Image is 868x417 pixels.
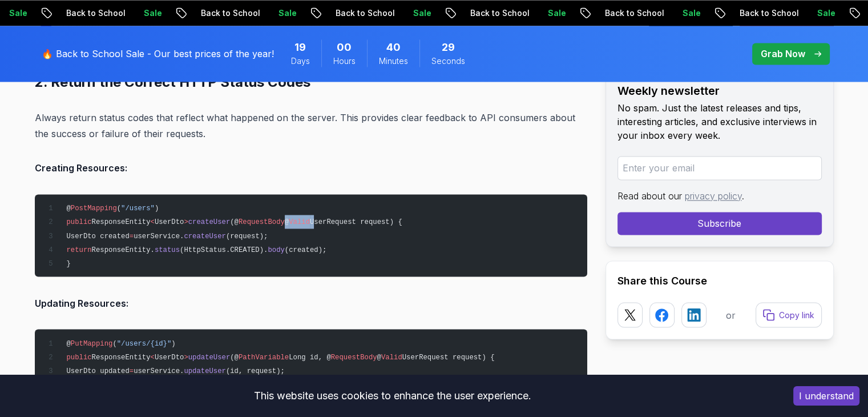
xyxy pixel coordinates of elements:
[595,7,673,19] p: Back to School
[35,73,587,91] h2: 2. Return the Correct HTTP Status Codes
[793,386,859,406] button: Accept cookies
[379,55,408,67] span: Minutes
[269,7,305,19] p: Sale
[239,218,285,226] span: RequestBody
[761,47,805,61] p: Grab Now
[184,353,188,361] span: >
[66,259,70,267] span: }
[56,7,134,19] p: Back to School
[42,47,274,61] p: 🔥 Back to School Sale - Our best prices of the year!
[617,83,822,99] h2: Weekly newsletter
[117,339,172,347] span: "/users/{id}"
[171,339,175,347] span: )
[35,162,127,174] strong: Creating Resources:
[191,7,269,19] p: Back to School
[188,353,231,361] span: updateUser
[617,156,822,180] input: Enter your email
[66,353,91,361] span: public
[66,246,91,254] span: return
[180,246,268,254] span: (HttpStatus.CREATED).
[184,367,226,375] span: updateUser
[230,353,239,361] span: (@
[66,339,70,347] span: @
[134,232,184,240] span: userService.
[402,353,495,361] span: UserRequest request) {
[130,367,134,375] span: =
[285,246,327,254] span: (created);
[66,218,91,226] span: public
[617,189,822,203] p: Read about our .
[381,353,402,361] span: Valid
[35,297,128,308] strong: Updating Resources:
[35,110,587,142] p: Always return status codes that reflect what happened on the server. This provides clear feedback...
[155,218,184,226] span: UserDto
[92,218,151,226] span: ResponseEntity
[779,309,814,320] p: Copy link
[121,205,155,212] span: "/users"
[403,7,440,19] p: Sale
[386,39,401,55] span: 40 Minutes
[155,246,180,254] span: status
[431,55,465,67] span: Seconds
[184,218,188,226] span: >
[92,246,155,254] span: ResponseEntity.
[130,232,134,240] span: =
[188,218,231,226] span: createUser
[9,383,776,408] div: This website uses cookies to enhance the user experience.
[155,353,184,361] span: UserDto
[337,39,352,55] span: 0 Hours
[617,212,822,235] button: Subscribe
[333,55,356,67] span: Hours
[685,190,742,202] a: privacy policy
[151,218,155,226] span: <
[617,272,822,288] h2: Share this Course
[289,218,310,226] span: Valid
[268,246,284,254] span: body
[756,302,822,327] button: Copy link
[285,218,289,226] span: @
[92,353,151,361] span: ResponseEntity
[134,7,171,19] p: Sale
[184,232,226,240] span: createUser
[377,353,381,361] span: @
[538,7,575,19] p: Sale
[442,39,455,55] span: 29 Seconds
[461,7,538,19] p: Back to School
[226,367,285,375] span: (id, request);
[71,205,117,212] span: PostMapping
[151,353,155,361] span: <
[726,308,736,322] p: or
[289,353,331,361] span: Long id, @
[66,205,70,212] span: @
[155,205,159,212] span: )
[294,39,306,55] span: 19 Days
[730,7,808,19] p: Back to School
[617,101,822,142] p: No spam. Just the latest releases and tips, interesting articles, and exclusive interviews in you...
[66,232,129,240] span: UserDto created
[326,7,403,19] p: Back to School
[808,7,844,19] p: Sale
[112,339,116,347] span: (
[117,205,121,212] span: (
[66,367,129,375] span: UserDto updated
[134,367,184,375] span: userService.
[331,353,377,361] span: RequestBody
[310,218,402,226] span: UserRequest request) {
[239,353,289,361] span: PathVariable
[230,218,239,226] span: (@
[291,55,310,67] span: Days
[71,339,113,347] span: PutMapping
[226,232,268,240] span: (request);
[673,7,709,19] p: Sale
